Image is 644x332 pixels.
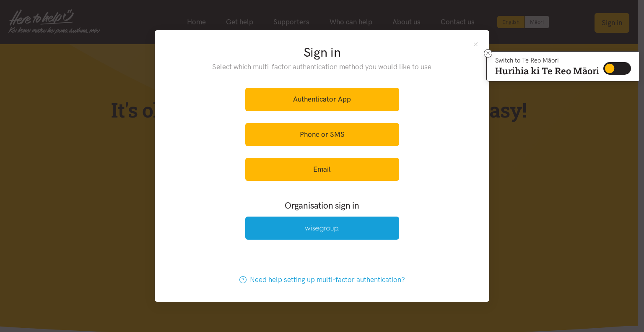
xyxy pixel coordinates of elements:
[195,44,449,61] h2: Sign in
[495,58,599,63] p: Switch to Te Reo Māori
[231,268,414,291] a: Need help setting up multi-factor authentication?
[195,61,449,73] p: Select which multi-factor authentication method you would like to use
[245,88,399,111] a: Authenticator App
[222,199,422,212] h3: Organisation sign in
[245,158,399,181] a: Email
[472,40,479,47] button: Close
[305,225,339,233] img: Wise Group
[495,67,599,75] p: Hurihia ki Te Reo Māori
[245,123,399,146] a: Phone or SMS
